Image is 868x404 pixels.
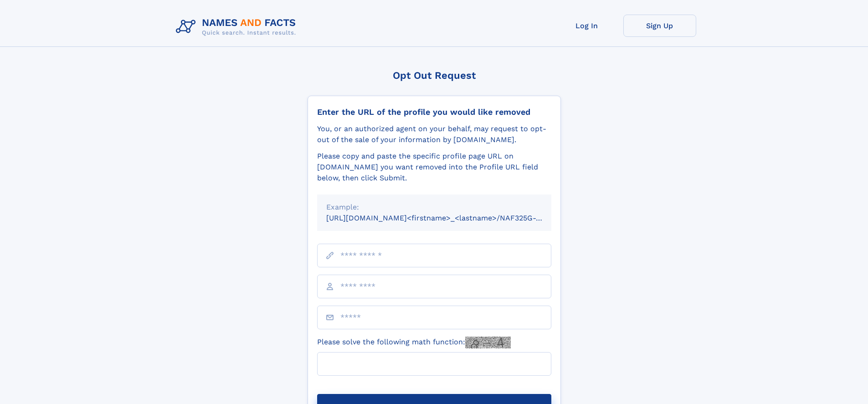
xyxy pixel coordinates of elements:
[623,15,696,37] a: Sign Up
[550,15,623,37] a: Log In
[317,337,511,348] label: Please solve the following math function:
[326,202,542,213] div: Example:
[326,214,569,222] small: [URL][DOMAIN_NAME]<firstname>_<lastname>/NAF325G-xxxxxxxx
[172,15,303,39] img: Logo Names and Facts
[317,107,551,117] div: Enter the URL of the profile you would like removed
[317,123,551,145] div: You, or an authorized agent on your behalf, may request to opt-out of the sale of your informatio...
[308,70,561,81] div: Opt Out Request
[317,151,551,184] div: Please copy and paste the specific profile page URL on [DOMAIN_NAME] you want removed into the Pr...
